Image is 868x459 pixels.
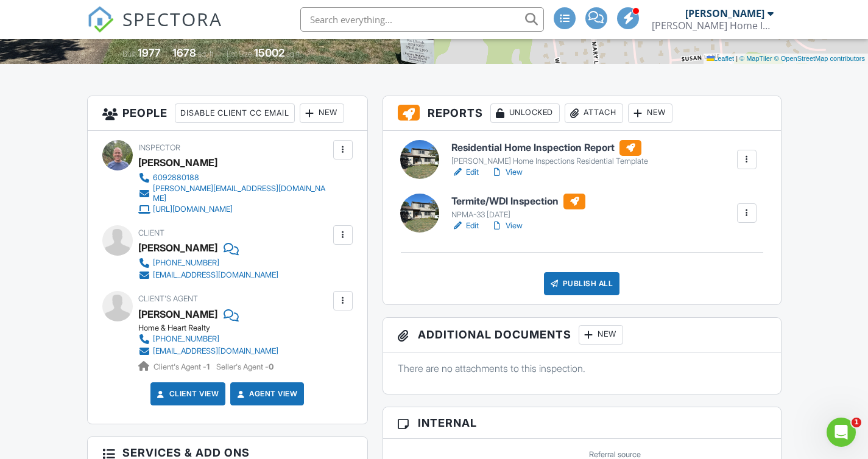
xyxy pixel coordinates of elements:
input: Search everything... [300,7,544,32]
span: Client's Agent [138,294,198,303]
span: sq.ft. [286,49,302,58]
a: [EMAIL_ADDRESS][DOMAIN_NAME] [138,269,278,281]
strong: 1 [206,362,210,371]
div: Disable Client CC Email [175,103,295,123]
div: [PERSON_NAME] [138,153,217,172]
a: Edit [451,166,479,178]
img: The Best Home Inspection Software - Spectora [87,6,114,33]
div: [PHONE_NUMBER] [153,334,219,344]
a: [PERSON_NAME][EMAIL_ADDRESS][DOMAIN_NAME] [138,184,330,203]
div: [PERSON_NAME] [685,7,764,19]
div: New [628,103,672,123]
span: 1 [852,418,861,427]
div: [PERSON_NAME] Home Inspections Residential Template [451,156,648,166]
a: Leaflet [707,55,734,62]
a: © OpenStreetMap contributors [774,55,865,62]
span: Lot Size [227,49,252,58]
a: [PHONE_NUMBER] [138,257,278,269]
div: Unlocked [490,103,560,123]
span: Built [122,49,136,58]
div: [URL][DOMAIN_NAME] [153,205,233,214]
div: [EMAIL_ADDRESS][DOMAIN_NAME] [153,270,278,280]
div: Morse Home Inspections [652,19,774,32]
h3: Additional Documents [383,318,781,352]
span: sq. ft. [198,49,215,58]
iframe: Intercom live chat [827,418,856,447]
a: Client View [155,388,219,400]
a: View [491,220,523,232]
div: Home & Heart Realty [138,323,288,333]
a: [EMAIL_ADDRESS][DOMAIN_NAME] [138,345,278,357]
div: [PERSON_NAME][EMAIL_ADDRESS][DOMAIN_NAME] [153,184,330,203]
h6: Termite/WDI Inspection [451,194,585,209]
span: SPECTORA [122,6,222,32]
a: View [491,166,523,178]
span: Inspector [138,143,180,152]
span: Seller's Agent - [216,362,273,371]
div: 15002 [254,46,284,59]
div: NPMA-33 [DATE] [451,210,585,220]
span: | [736,55,738,62]
a: Agent View [235,388,297,400]
div: [PERSON_NAME] [138,239,217,257]
a: Residential Home Inspection Report [PERSON_NAME] Home Inspections Residential Template [451,140,648,167]
strong: 0 [269,362,273,371]
div: 1678 [172,46,196,59]
div: [PHONE_NUMBER] [153,258,219,268]
div: 6092880188 [153,173,199,183]
a: Termite/WDI Inspection NPMA-33 [DATE] [451,194,585,220]
a: Edit [451,220,479,232]
div: 1977 [138,46,161,59]
div: [EMAIL_ADDRESS][DOMAIN_NAME] [153,346,278,356]
div: New [300,103,344,123]
h6: Residential Home Inspection Report [451,140,648,156]
a: [PHONE_NUMBER] [138,333,278,345]
a: [PERSON_NAME] [138,305,217,323]
span: Client [138,228,164,237]
a: [URL][DOMAIN_NAME] [138,203,330,215]
h3: Internal [383,407,781,439]
h3: People [88,96,367,131]
span: Client's Agent - [153,362,211,371]
div: Attach [565,103,623,123]
p: There are no attachments to this inspection. [398,362,766,375]
a: 6092880188 [138,172,330,184]
a: © MapTiler [739,55,772,62]
a: SPECTORA [87,16,222,42]
h3: Reports [383,96,781,131]
div: Publish All [544,272,620,295]
div: New [579,325,623,345]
